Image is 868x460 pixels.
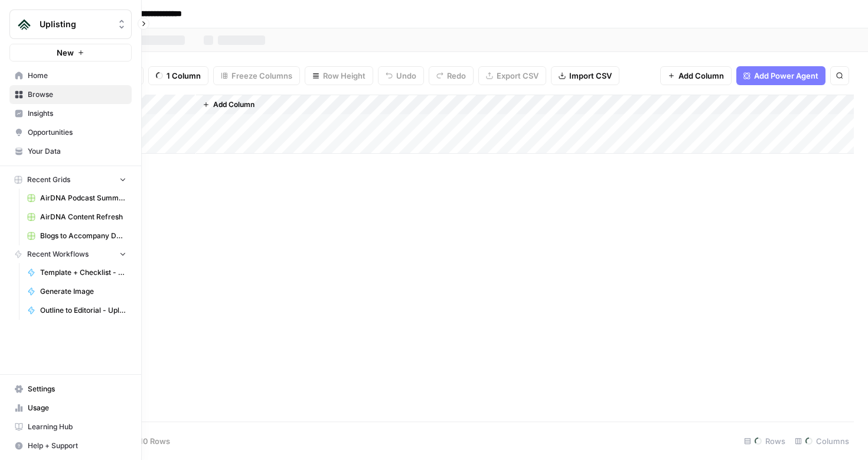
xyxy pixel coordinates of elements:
[9,436,132,455] button: Help + Support
[57,47,74,59] span: New
[9,245,132,263] button: Recent Workflows
[9,399,132,417] a: Usage
[231,70,292,82] span: Freeze Columns
[40,267,126,278] span: Template + Checklist - Keyword to Outline
[40,305,126,316] span: Outline to Editorial - Uplisting
[569,70,612,82] span: Import CSV
[28,440,126,451] span: Help + Support
[447,70,466,82] span: Redo
[40,193,126,203] span: AirDNA Podcast Summary Grid
[213,99,254,110] span: Add Column
[551,66,619,85] button: Import CSV
[22,301,132,320] a: Outline to Editorial - Uplisting
[28,70,126,81] span: Home
[396,70,416,82] span: Undo
[198,97,259,112] button: Add Column
[28,403,126,413] span: Usage
[305,66,373,85] button: Row Height
[22,189,132,208] a: AirDNA Podcast Summary Grid
[40,212,126,222] span: AirDNA Content Refresh
[754,70,818,82] span: Add Power Agent
[22,282,132,301] a: Generate Image
[9,66,132,85] a: Home
[40,231,126,241] span: Blogs to Accompany Downloadables
[678,70,724,82] span: Add Column
[9,104,132,123] a: Insights
[167,70,201,82] span: 1 Column
[497,70,539,82] span: Export CSV
[429,66,474,85] button: Redo
[9,123,132,142] a: Opportunities
[28,108,126,119] span: Insights
[9,85,132,104] a: Browse
[213,66,300,85] button: Freeze Columns
[378,66,424,85] button: Undo
[40,286,126,297] span: Generate Image
[28,89,126,100] span: Browse
[9,9,132,39] button: Workspace: Uplisting
[736,66,825,85] button: Add Power Agent
[27,249,89,260] span: Recent Workflows
[123,435,170,447] span: Add 10 Rows
[22,263,132,282] a: Template + Checklist - Keyword to Outline
[9,44,132,61] button: New
[28,146,126,157] span: Your Data
[22,208,132,226] a: AirDNA Content Refresh
[9,417,132,436] a: Learning Hub
[660,66,732,85] button: Add Column
[28,384,126,394] span: Settings
[739,432,790,451] div: Rows
[14,14,35,35] img: Uplisting Logo
[28,127,126,138] span: Opportunities
[323,70,366,82] span: Row Height
[27,174,70,185] span: Recent Grids
[9,380,132,399] a: Settings
[148,66,208,85] button: 1 Column
[28,422,126,432] span: Learning Hub
[9,142,132,161] a: Your Data
[790,432,854,451] div: Columns
[40,18,111,30] span: Uplisting
[9,171,132,189] button: Recent Grids
[478,66,546,85] button: Export CSV
[22,226,132,245] a: Blogs to Accompany Downloadables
